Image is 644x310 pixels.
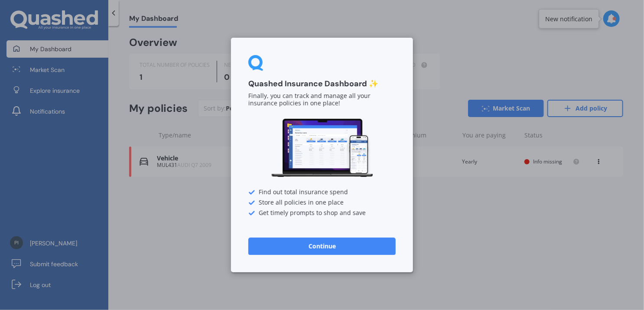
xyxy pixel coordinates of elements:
[270,117,374,179] img: Dashboard
[248,79,396,89] h3: Quashed Insurance Dashboard ✨
[248,199,396,206] div: Store all policies in one place
[248,93,396,108] p: Finally, you can track and manage all your insurance policies in one place!
[248,210,396,217] div: Get timely prompts to shop and save
[248,238,396,255] button: Continue
[248,189,396,196] div: Find out total insurance spend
